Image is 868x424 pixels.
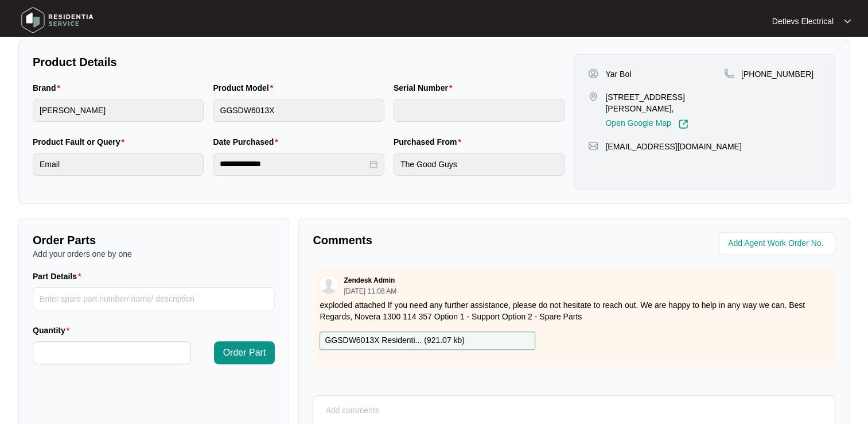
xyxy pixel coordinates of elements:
[678,119,688,129] img: Link-External
[33,54,565,70] p: Product Details
[213,99,384,122] input: Product Model
[223,346,266,360] span: Order Part
[33,287,275,310] input: Part Details
[33,136,129,148] label: Product Fault or Query
[213,136,282,148] label: Date Purchased
[313,232,566,248] p: Comments
[33,325,74,336] label: Quantity
[605,119,688,129] a: Open Google Map
[588,91,598,102] img: map-pin
[588,141,598,151] img: map-pin
[394,99,565,122] input: Serial Number
[33,153,204,176] input: Product Fault or Query
[394,82,457,94] label: Serial Number
[394,153,565,176] input: Purchased From
[344,276,395,285] p: Zendesk Admin
[605,68,631,80] p: Yar Bol
[728,237,828,250] input: Add Agent Work Order No.
[33,271,86,282] label: Part Details
[344,288,396,295] p: [DATE] 11:08 AM
[394,136,466,148] label: Purchased From
[33,82,65,94] label: Brand
[605,141,741,152] p: [EMAIL_ADDRESS][DOMAIN_NAME]
[33,342,190,364] input: Quantity
[33,99,204,122] input: Brand
[320,299,828,322] p: exploded attached If you need any further assistance, please do not hesitate to reach out. We are...
[325,334,465,347] p: GGSDW6013X Residenti... ( 921.07 kb )
[213,82,278,94] label: Product Model
[605,91,724,114] p: [STREET_ADDRESS][PERSON_NAME],
[320,276,337,294] img: user.svg
[588,68,598,79] img: user-pin
[33,232,275,248] p: Order Parts
[724,68,734,79] img: map-pin
[33,248,275,260] p: Add your orders one by one
[17,3,98,37] img: residentia service logo
[220,158,367,170] input: Date Purchased
[741,68,813,80] p: [PHONE_NUMBER]
[214,341,275,364] button: Order Part
[844,18,851,24] img: dropdown arrow
[772,16,834,27] p: Detlevs Electrical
